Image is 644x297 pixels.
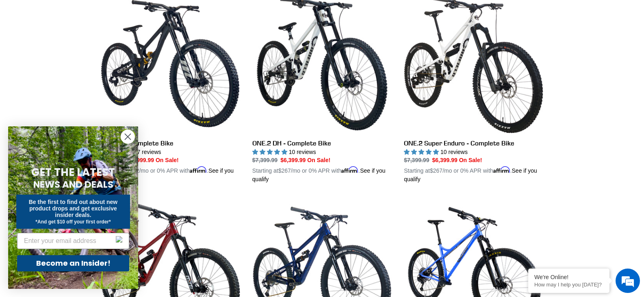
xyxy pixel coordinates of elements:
button: Become an Insider! [17,255,129,271]
span: GET THE LATEST [31,165,115,180]
div: We're Online! [534,274,603,280]
img: productIconColored.f2433d9a.svg [116,236,122,246]
button: Close dialog [121,130,135,144]
p: How may I help you today? [534,282,603,288]
span: NEWS AND DEALS [33,178,113,191]
input: Enter your email address [17,233,129,249]
span: Be the first to find out about new product drops and get exclusive insider deals. [29,199,118,218]
span: *And get $10 off your first order* [35,219,111,225]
